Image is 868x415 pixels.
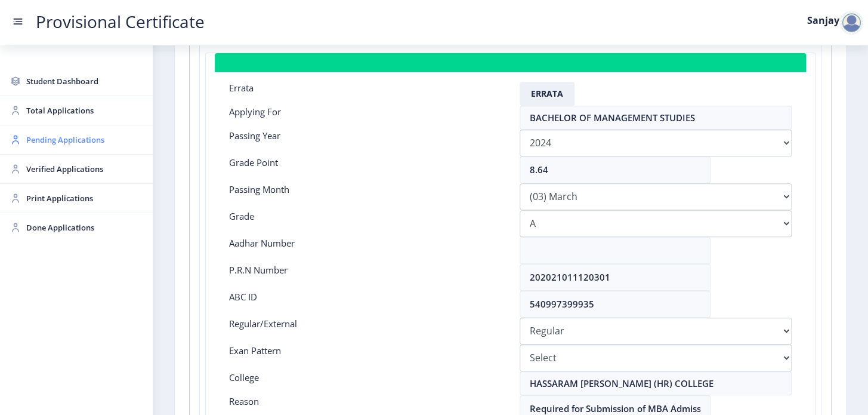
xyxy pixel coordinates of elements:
[26,133,143,147] span: Pending Applications
[220,318,511,345] div: Regular/External
[26,162,143,176] span: Verified Applications
[220,183,511,210] div: Passing Month
[220,371,511,395] div: College
[26,74,143,88] span: Student Dashboard
[520,82,574,106] button: Errata
[520,371,792,395] input: Select College Name
[26,220,143,235] span: Done Applications
[26,103,143,118] span: Total Applications
[220,82,511,106] div: Errata
[24,16,217,28] a: Provisional Certificate
[220,345,511,371] div: Exan Pattern
[520,106,792,130] input: Select College Name
[220,156,511,183] div: Grade Point
[220,264,511,291] div: P.R.N Number
[807,16,839,25] label: Sanjay
[26,191,143,205] span: Print Applications
[220,106,511,130] div: Applying For
[220,291,511,318] div: ABC ID
[220,237,511,264] div: Aadhar Number
[220,210,511,237] div: Grade
[220,130,511,156] div: Passing Year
